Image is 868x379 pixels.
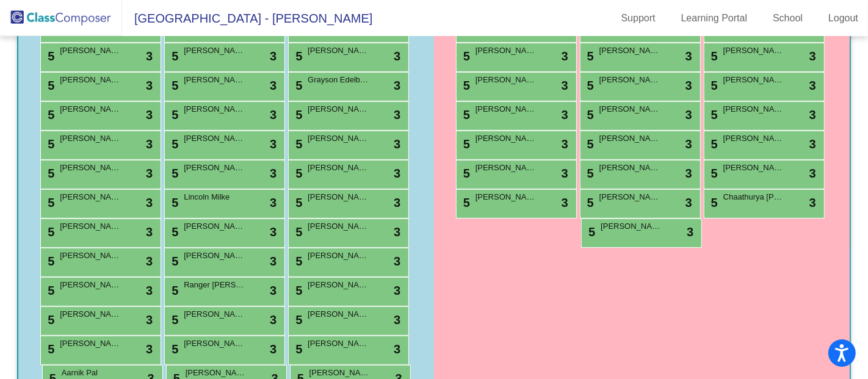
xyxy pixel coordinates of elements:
span: 3 [685,106,692,124]
span: [PERSON_NAME] [476,103,537,115]
span: 3 [809,106,816,124]
span: [PERSON_NAME] [476,162,537,174]
span: 3 [394,135,400,153]
a: Learning Portal [671,9,758,28]
span: 3 [394,252,400,270]
span: 5 [584,196,594,209]
span: 5 [292,254,302,268]
span: 3 [270,164,277,182]
span: [PERSON_NAME] [60,45,121,57]
span: 3 [146,223,153,241]
span: 5 [45,79,54,92]
span: 5 [168,167,178,180]
span: [PERSON_NAME] [60,337,121,350]
span: [PERSON_NAME] [PERSON_NAME] Gooty [308,308,369,320]
span: 3 [146,193,153,212]
span: 3 [146,311,153,329]
span: [PERSON_NAME] [308,279,369,291]
span: [PERSON_NAME] [308,250,369,262]
span: [PERSON_NAME] [599,103,660,115]
span: [PERSON_NAME] [308,220,369,233]
span: [PERSON_NAME] Hand [308,103,369,115]
span: 3 [146,340,153,358]
span: 3 [146,252,153,270]
a: Logout [819,9,868,28]
span: 3 [685,164,692,182]
span: 5 [168,196,178,209]
span: [PERSON_NAME] [60,250,121,262]
span: [PERSON_NAME] [184,103,245,115]
span: [PERSON_NAME] [723,162,784,174]
span: 3 [394,223,400,241]
span: [PERSON_NAME] [PERSON_NAME] [60,191,121,203]
span: 3 [146,281,153,300]
span: [PERSON_NAME] [60,132,121,145]
span: 3 [394,193,400,212]
span: [PERSON_NAME] [PERSON_NAME] [60,279,121,291]
span: 3 [270,106,277,124]
span: 3 [809,164,816,182]
span: 5 [460,167,470,180]
span: 3 [685,76,692,95]
span: 5 [460,79,470,92]
span: [PERSON_NAME] [476,191,537,203]
span: 5 [292,342,302,356]
span: [PERSON_NAME] [723,132,784,145]
span: 5 [168,254,178,268]
span: 5 [292,79,302,92]
span: 3 [270,311,277,329]
span: 5 [168,79,178,92]
span: [PERSON_NAME] [184,45,245,57]
span: 3 [394,106,400,124]
span: [GEOGRAPHIC_DATA] - [PERSON_NAME] [122,9,372,28]
span: 5 [45,225,54,239]
span: 5 [292,284,302,297]
span: 5 [45,49,54,63]
span: 3 [146,47,153,65]
span: [PERSON_NAME] [476,74,537,86]
span: [PERSON_NAME] [184,337,245,350]
span: [PERSON_NAME] [184,74,245,86]
span: 5 [45,137,54,151]
span: Aarnik Pal [62,367,123,379]
span: [PERSON_NAME] [PERSON_NAME] [309,367,371,379]
span: Chaathurya [PERSON_NAME] [723,191,784,203]
span: [PERSON_NAME] [PERSON_NAME] [723,45,784,57]
span: 5 [292,108,302,121]
a: School [763,9,812,28]
span: [PERSON_NAME] [476,132,537,145]
span: 5 [45,313,54,327]
span: 3 [809,76,816,95]
span: 3 [394,340,400,358]
span: 5 [708,108,718,121]
span: 5 [45,342,54,356]
span: 3 [146,164,153,182]
span: 5 [168,108,178,121]
span: Lincoln Milke [184,191,245,203]
span: 3 [270,223,277,241]
span: 3 [809,135,816,153]
span: 3 [562,76,568,95]
span: 3 [394,76,400,95]
span: 3 [270,281,277,300]
span: 3 [394,281,400,300]
span: 5 [708,167,718,180]
span: 3 [394,47,400,65]
span: 3 [270,193,277,212]
span: 3 [270,135,277,153]
span: [PERSON_NAME] [60,162,121,174]
span: 5 [292,49,302,63]
span: [PERSON_NAME] [184,132,245,145]
span: 3 [687,223,693,241]
span: [PERSON_NAME] [184,162,245,174]
span: 3 [562,135,568,153]
span: 3 [685,193,692,212]
span: 5 [45,167,54,180]
span: 3 [562,47,568,65]
span: [PERSON_NAME] [184,308,245,320]
span: [PERSON_NAME] [PERSON_NAME] [599,74,660,86]
span: [PERSON_NAME] [308,191,369,203]
span: [PERSON_NAME] [184,250,245,262]
span: 5 [168,313,178,327]
span: 5 [585,225,595,239]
